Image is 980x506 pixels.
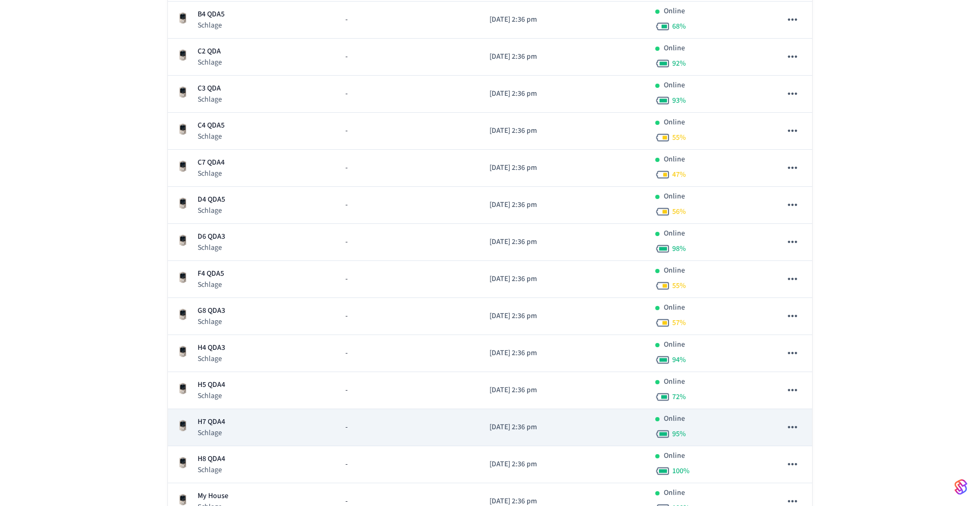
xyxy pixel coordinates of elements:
[198,268,224,279] p: F4 QDA5
[664,191,685,202] p: Online
[489,274,639,285] p: [DATE] 2:36 pm
[198,231,225,242] p: D6 QDA3
[664,339,685,350] p: Online
[664,117,685,128] p: Online
[664,376,685,387] p: Online
[664,413,685,424] p: Online
[955,478,967,495] img: SeamLogoGradient.69752ec5.svg
[489,125,639,137] p: [DATE] 2:36 pm
[198,465,225,475] p: Schlage
[489,51,639,62] p: [DATE] 2:36 pm
[489,237,639,248] p: [DATE] 2:36 pm
[176,345,189,358] img: Schlage Sense Smart Deadbolt with Camelot Trim, Front
[198,131,225,142] p: Schlage
[489,14,639,25] p: [DATE] 2:36 pm
[198,46,222,57] p: C2 QDA
[198,194,225,205] p: D4 QDA5
[198,317,225,327] p: Schlage
[672,58,686,69] span: 92 %
[198,120,225,131] p: C4 QDA5
[198,428,225,438] p: Schlage
[672,206,686,217] span: 56 %
[176,86,189,98] img: Schlage Sense Smart Deadbolt with Camelot Trim, Front
[489,162,639,174] p: [DATE] 2:36 pm
[176,419,189,432] img: Schlage Sense Smart Deadbolt with Camelot Trim, Front
[672,95,686,106] span: 93 %
[176,456,189,469] img: Schlage Sense Smart Deadbolt with Camelot Trim, Front
[672,466,690,476] span: 100 %
[176,49,189,61] img: Schlage Sense Smart Deadbolt with Camelot Trim, Front
[489,311,639,322] p: [DATE] 2:36 pm
[198,168,225,179] p: Schlage
[345,51,348,62] span: -
[345,459,348,470] span: -
[176,271,189,284] img: Schlage Sense Smart Deadbolt with Camelot Trim, Front
[176,197,189,210] img: Schlage Sense Smart Deadbolt with Camelot Trim, Front
[345,274,348,285] span: -
[672,392,686,402] span: 72 %
[489,459,639,470] p: [DATE] 2:36 pm
[198,279,224,290] p: Schlage
[489,422,639,433] p: [DATE] 2:36 pm
[198,242,225,253] p: Schlage
[198,83,222,94] p: C3 QDA
[198,94,222,105] p: Schlage
[672,429,686,439] span: 95 %
[489,348,639,359] p: [DATE] 2:36 pm
[664,228,685,239] p: Online
[664,80,685,91] p: Online
[198,491,228,502] p: My House
[345,385,348,396] span: -
[672,21,686,32] span: 68 %
[198,342,225,354] p: H4 QDA3
[176,493,189,506] img: Schlage Sense Smart Deadbolt with Camelot Trim, Front
[198,20,225,31] p: Schlage
[664,154,685,165] p: Online
[664,265,685,276] p: Online
[345,14,348,25] span: -
[664,302,685,313] p: Online
[198,157,225,168] p: C7 QDA4
[489,385,639,396] p: [DATE] 2:36 pm
[198,205,225,216] p: Schlage
[672,318,686,328] span: 57 %
[672,281,686,291] span: 55 %
[489,88,639,100] p: [DATE] 2:36 pm
[345,162,348,174] span: -
[672,243,686,254] span: 98 %
[345,422,348,433] span: -
[176,308,189,321] img: Schlage Sense Smart Deadbolt with Camelot Trim, Front
[672,169,686,180] span: 47 %
[198,417,225,428] p: H7 QDA4
[664,43,685,54] p: Online
[664,450,685,462] p: Online
[664,487,685,499] p: Online
[198,57,222,68] p: Schlage
[345,88,348,100] span: -
[345,237,348,248] span: -
[345,348,348,359] span: -
[198,305,225,317] p: G8 QDA3
[672,132,686,143] span: 55 %
[198,391,225,401] p: Schlage
[176,12,189,24] img: Schlage Sense Smart Deadbolt with Camelot Trim, Front
[198,9,225,20] p: B4 QDA5
[672,355,686,365] span: 94 %
[198,379,225,391] p: H5 QDA4
[176,234,189,247] img: Schlage Sense Smart Deadbolt with Camelot Trim, Front
[345,125,348,137] span: -
[345,200,348,211] span: -
[345,311,348,322] span: -
[489,200,639,211] p: [DATE] 2:36 pm
[176,382,189,395] img: Schlage Sense Smart Deadbolt with Camelot Trim, Front
[664,6,685,17] p: Online
[198,454,225,465] p: H8 QDA4
[176,123,189,135] img: Schlage Sense Smart Deadbolt with Camelot Trim, Front
[176,160,189,173] img: Schlage Sense Smart Deadbolt with Camelot Trim, Front
[198,354,225,364] p: Schlage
